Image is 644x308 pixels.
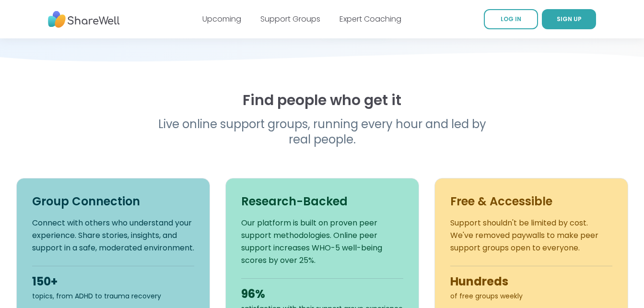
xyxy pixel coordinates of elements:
div: of free groups weekly [450,291,612,301]
a: SIGN UP [542,9,596,29]
p: Support shouldn't be limited by cost. We've removed paywalls to make peer support groups open to ... [450,217,612,254]
span: LOG IN [501,15,521,23]
div: topics, from ADHD to trauma recovery [32,291,194,301]
a: Expert Coaching [340,13,401,24]
h3: Research-Backed [241,194,403,209]
a: Upcoming [202,13,241,24]
p: Connect with others who understand your experience. Share stories, insights, and support in a saf... [32,217,194,254]
div: Hundreds [450,274,612,289]
img: ShareWell Nav Logo [48,6,120,33]
div: 150+ [32,274,194,289]
a: LOG IN [484,9,538,29]
div: 96% [241,286,403,302]
p: Live online support groups, running every hour and led by real people. [138,117,506,147]
h2: Find people who get it [16,92,628,109]
h3: Group Connection [32,194,194,209]
a: Support Groups [260,13,320,24]
h3: Free & Accessible [450,194,612,209]
p: Our platform is built on proven peer support methodologies. Online peer support increases WHO-5 w... [241,217,403,267]
span: SIGN UP [557,15,582,23]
